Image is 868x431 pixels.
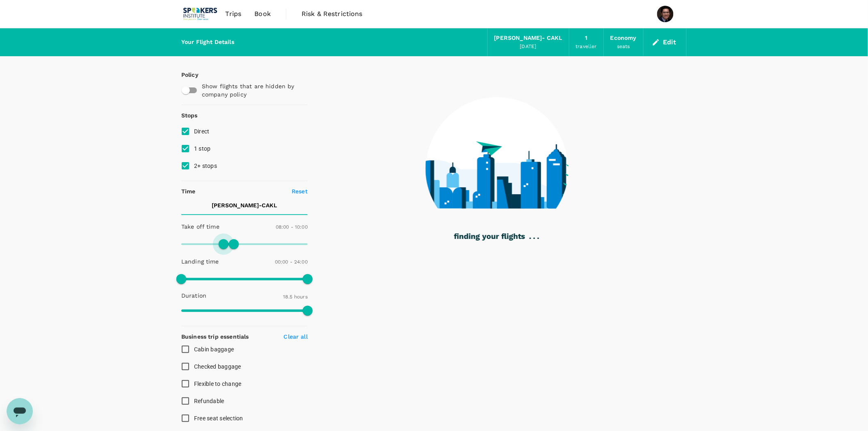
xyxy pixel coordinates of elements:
span: 1 stop [194,145,211,152]
div: [DATE] [520,43,537,51]
div: traveller [576,43,597,51]
g: finding your flights [454,234,525,241]
img: Speakers Institute [181,5,219,23]
p: Time [181,187,196,195]
span: Book [254,9,271,19]
p: Policy [181,71,189,79]
span: 00:00 - 24:00 [275,259,308,265]
span: 18.5 hours [283,294,308,300]
span: Direct [194,128,210,135]
div: 1 [585,34,587,43]
button: Edit [650,36,680,49]
g: . [534,238,535,239]
p: Take off time [181,222,219,231]
span: Risk & Restrictions [302,9,363,19]
span: Cabin baggage [194,346,234,353]
strong: Business trip essentials [181,333,249,340]
img: Sakib Iftekhar [657,6,674,22]
span: Free seat selection [194,415,243,422]
iframe: Button to launch messaging window [7,398,33,424]
p: Landing time [181,257,219,266]
p: Reset [292,187,308,195]
strong: Stops [181,112,198,119]
span: Refundable [194,398,224,404]
div: seats [617,43,630,51]
p: [PERSON_NAME] - CAKL [212,201,277,209]
div: Your Flight Details [181,38,234,47]
g: . [537,238,539,239]
span: Checked baggage [194,363,241,370]
span: Trips [226,9,242,19]
p: Clear all [284,332,308,341]
div: [PERSON_NAME] - CAKL [494,34,562,43]
span: 08:00 - 10:00 [276,224,308,230]
p: Show flights that are hidden by company policy [202,82,302,99]
span: 2+ stops [194,163,217,169]
p: Duration [181,291,206,300]
div: Economy [610,34,637,43]
span: Flexible to change [194,381,242,387]
g: . [530,238,531,239]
